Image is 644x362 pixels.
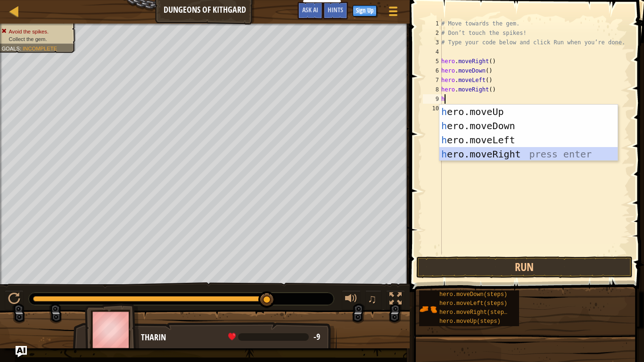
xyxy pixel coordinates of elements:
[20,45,23,51] span: :
[5,290,24,310] button: Ctrl + P: Play
[297,2,323,19] button: Ask AI
[1,45,20,51] span: Goals
[419,300,437,318] img: portrait.png
[9,28,49,34] span: Avoid the spikes.
[423,47,442,57] div: 4
[228,333,320,341] div: health: -9 / 11
[423,94,442,104] div: 9
[381,2,405,24] button: Show game menu
[367,292,377,306] span: ♫
[314,331,320,343] span: -9
[439,318,501,325] span: hero.moveUp(steps)
[423,75,442,85] div: 7
[439,300,507,307] span: hero.moveLeft(steps)
[423,28,442,38] div: 2
[141,331,327,344] div: Tharin
[423,66,442,75] div: 6
[416,256,633,278] button: Run
[85,304,140,356] img: thang_avatar_frame.png
[439,291,507,298] span: hero.moveDown(steps)
[423,85,442,94] div: 8
[16,346,27,357] button: Ask AI
[342,290,361,310] button: Adjust volume
[1,28,70,35] li: Avoid the spikes.
[439,309,511,316] span: hero.moveRight(steps)
[302,5,318,14] span: Ask AI
[423,104,442,113] div: 10
[423,19,442,28] div: 1
[1,35,70,43] li: Collect the gem.
[423,57,442,66] div: 5
[23,45,57,51] span: Incomplete
[9,36,47,42] span: Collect the gem.
[386,290,405,310] button: Toggle fullscreen
[353,5,377,16] button: Sign Up
[365,290,381,310] button: ♫
[328,5,343,14] span: Hints
[423,38,442,47] div: 3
